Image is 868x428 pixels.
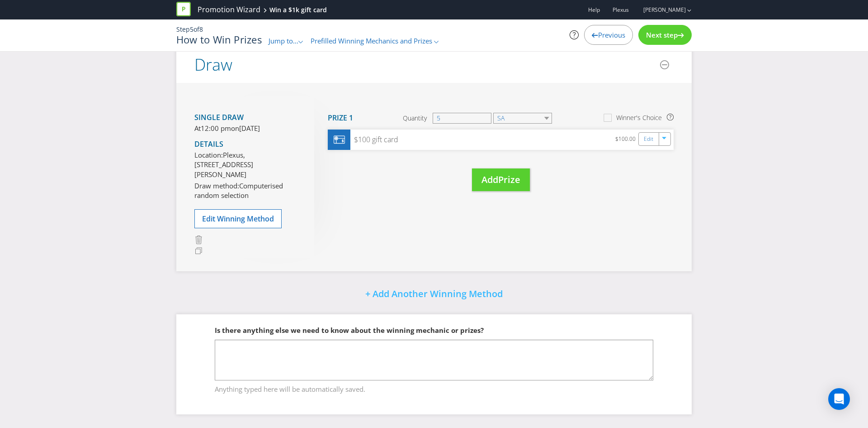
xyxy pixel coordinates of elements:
span: Is there anything else we need to know about the winning mechanic or prizes? [215,326,484,335]
span: 8 [199,25,203,34]
span: 12:00 pm [201,124,231,133]
span: Quantity [403,114,427,123]
div: Open Intercom Messenger [828,388,850,410]
span: of [193,25,199,34]
span: At [194,124,201,133]
span: 5 [190,25,193,34]
h4: Single draw [194,114,301,122]
span: Jump to... [269,36,298,45]
div: $100.00 [615,134,638,145]
span: Location: [194,150,223,159]
div: $100 gift card [350,135,398,145]
span: Step [176,25,190,34]
span: Add [481,173,498,186]
span: Plexus, [STREET_ADDRESS][PERSON_NAME] [194,150,253,179]
a: Promotion Wizard [198,5,260,15]
span: Next step [646,30,678,39]
span: Edit Winning Method [202,214,274,224]
a: Help [588,6,600,14]
button: + Add Another Winning Method [342,285,526,304]
a: Edit [644,134,653,144]
div: Win a $1k gift card [269,5,327,14]
h4: Details [194,140,301,149]
h4: Prize 1 [328,114,353,122]
div: Winner's Choice [616,113,662,122]
a: [PERSON_NAME] [634,6,686,14]
span: Plexus [613,6,629,14]
button: AddPrize [472,168,530,192]
h2: Draw [194,56,232,74]
span: + Add Another Winning Method [365,288,503,300]
span: Prize [498,173,520,186]
span: Draw method: [194,181,239,190]
button: Edit Winning Method [194,209,282,228]
span: Previous [598,30,625,39]
span: Prefilled Winning Mechanics and Prizes [311,36,432,45]
span: Anything typed here will be automatically saved. [215,381,653,394]
h1: How to Win Prizes [176,34,262,45]
span: Computerised random selection [194,181,283,200]
span: on [231,124,239,133]
span: [DATE] [239,124,260,133]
